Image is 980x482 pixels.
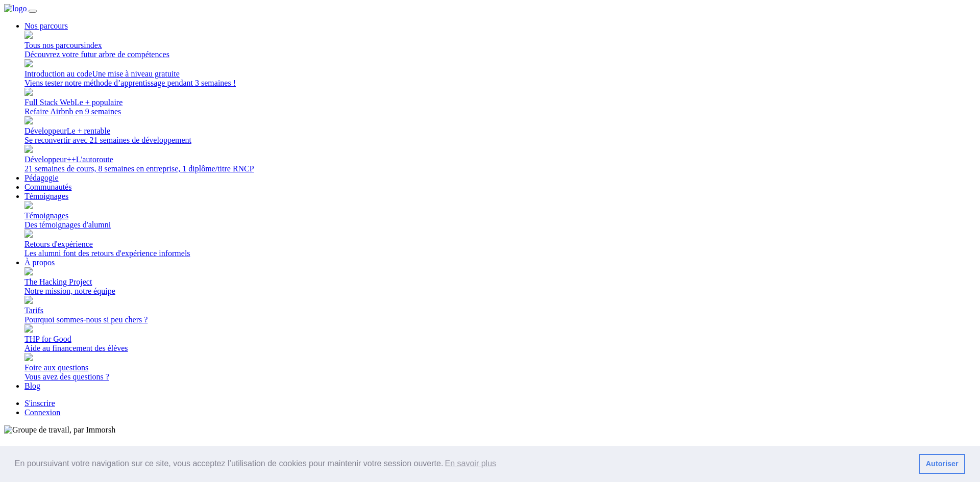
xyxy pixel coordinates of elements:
img: git-4-38d7f056ac829478e83c2c2dd81de47b.svg [24,31,33,39]
span: THP for Good [24,335,71,343]
a: DéveloppeurLe + rentable Se reconvertir avec 21 semaines de développement [24,117,976,145]
img: terminal-92af89cfa8d47c02adae11eb3e7f907c.svg [24,88,33,96]
div: Notre mission, notre équipe [24,287,976,296]
a: Connexion [24,408,60,417]
img: beer-14d7f5c207f57f081275ab10ea0b8a94.svg [24,230,33,238]
div: Des témoignages d'alumni [24,220,976,230]
a: Full Stack WebLe + populaire Refaire Airbnb en 9 semaines [24,89,976,116]
div: Se reconvertir avec 21 semaines de développement [24,136,976,145]
a: Retours d'expérience Les alumni font des retours d'expérience informels [24,231,976,258]
img: earth-532ca4cfcc951ee1ed9d08868e369144.svg [24,267,33,275]
a: S'inscrire [24,399,55,408]
span: Tarifs [24,306,43,315]
img: heart-3dc04c8027ce09cac19c043a17b15ac7.svg [24,324,33,333]
span: index [84,41,102,49]
a: Développeur++L'autoroute 21 semaines de cours, 8 semaines en entreprise, 1 diplôme/titre RNCP [24,146,976,173]
div: 21 semaines de cours, 8 semaines en entreprise, 1 diplôme/titre RNCP [24,164,976,173]
div: Les alumni font des retours d'expérience informels [24,249,976,258]
img: puzzle-4bde4084d90f9635442e68fcf97b7805.svg [24,59,33,67]
img: Crédit : Immorsh [4,425,115,435]
a: Tous nos parcoursindex Découvrez votre futur arbre de compétences [24,32,976,59]
span: Développeur++ [24,155,113,164]
span: The Hacking Project [24,277,92,286]
span: L'autoroute [76,155,113,164]
span: Le + populaire [75,98,122,107]
span: Le + rentable [67,126,110,135]
a: Introduction au codeUne mise à niveau gratuite Viens tester notre méthode d’apprentissage pendant... [24,60,976,88]
a: Nos parcours [24,21,68,30]
span: Full Stack Web [24,98,122,107]
a: Blog [24,382,40,390]
img: money-9ea4723cc1eb9d308b63524c92a724aa.svg [24,296,33,304]
a: À propos [24,258,55,267]
a: Foire aux questions Vous avez des questions ? [24,354,976,382]
img: star-1b1639e91352246008672c7d0108e8fd.svg [24,145,33,153]
span: Foire aux questions [24,363,88,372]
span: Développeur [24,126,110,135]
h1: Le nouveau standard de l'éducation. [4,445,976,459]
div: Aide au financement des élèves [24,344,976,353]
div: Vous avez des questions ? [24,372,976,382]
a: Pédagogie [24,173,59,182]
img: logo [4,4,27,13]
div: Découvrez votre futur arbre de compétences [24,50,976,59]
a: Communautés [24,183,71,191]
span: En poursuivant votre navigation sur ce site, vous acceptez l’utilisation de cookies pour mainteni... [15,456,911,471]
span: Tous nos parcours [24,41,102,49]
img: save-2003ce5719e3e880618d2f866ea23079.svg [24,116,33,124]
a: learn more about cookies [443,456,498,471]
div: Viens tester notre méthode d’apprentissage pendant 3 semaines ! [24,79,976,88]
a: Témoignages [24,192,68,200]
img: coffee-1-45024b9a829a1d79ffe67ffa7b865f2f.svg [24,201,33,209]
span: Témoignages [24,211,68,220]
a: Témoignages Des témoignages d'alumni [24,202,976,230]
a: Tarifs Pourquoi sommes-nous si peu chers ? [24,297,976,324]
a: dismiss cookie message [919,454,965,474]
img: book-open-effebd538656b14b08b143ef14f57c46.svg [24,353,33,361]
span: Introduction au code [24,69,180,78]
button: Toggle navigation [29,10,37,13]
div: Pourquoi sommes-nous si peu chers ? [24,315,976,324]
span: Retours d'expérience [24,240,93,248]
a: THP for Good Aide au financement des élèves [24,325,976,353]
div: Refaire Airbnb en 9 semaines [24,107,976,116]
span: Une mise à niveau gratuite [92,69,180,78]
a: The Hacking Project Notre mission, notre équipe [24,268,976,296]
